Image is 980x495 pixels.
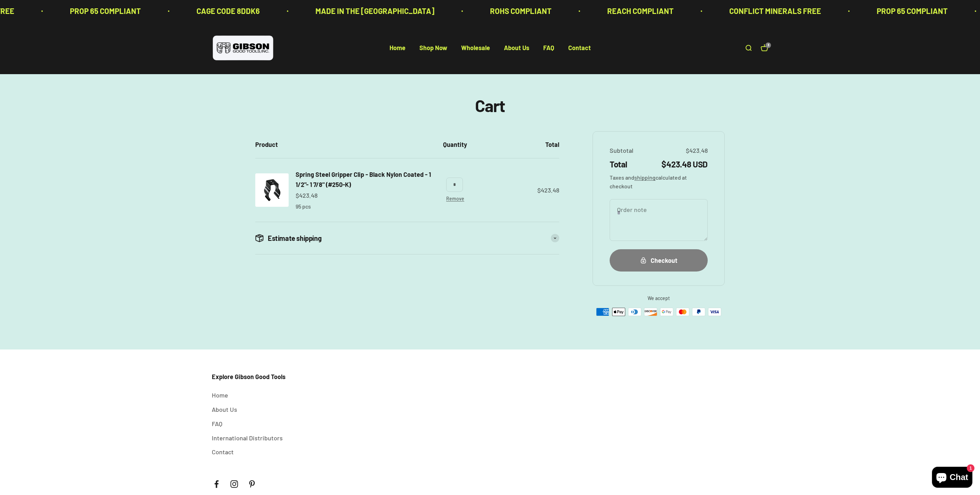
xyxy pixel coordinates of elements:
[255,131,437,158] th: Product
[765,42,771,48] cart-count: 3
[212,479,221,489] a: Follow on Facebook
[593,294,725,302] span: We accept
[296,171,431,188] span: Spring Steel Gripper Clip - Black Nylon Coated - 1 1/2"- 1 7/8" (#250-K)
[634,174,656,181] a: shipping
[610,173,708,191] span: Taxes and calculated at checkout
[193,5,256,17] p: CAGE CODE 8DDK6
[504,44,529,52] a: About Us
[487,5,548,17] p: ROHS COMPLIANT
[624,256,694,266] div: Checkout
[446,196,464,202] a: Remove
[312,5,431,17] p: MADE IN THE [GEOGRAPHIC_DATA]
[389,44,405,52] a: Home
[610,158,627,170] span: Total
[212,433,283,443] a: International Distributors
[212,372,286,382] p: Explore Gibson Good Tools
[930,467,974,489] inbox-online-store-chat: Shopify online store chat
[296,202,311,211] p: 95 pcs
[543,44,554,52] a: FAQ
[230,479,239,489] a: Follow on Instagram
[873,5,944,17] p: PROP 65 COMPLIANT
[661,158,708,170] span: $423.48 USD
[568,44,591,52] a: Contact
[726,5,818,17] p: CONFLICT MINERALS FREE
[296,190,318,201] sale-price: $423.48
[686,146,708,156] span: $423.48
[473,131,559,158] th: Total
[419,44,447,52] a: Shop Now
[247,479,257,489] a: Follow on Pinterest
[255,173,289,207] img: Gripper clip, made & shipped from the USA!
[212,419,222,429] a: FAQ
[610,146,633,156] span: Subtotal
[446,178,463,191] input: Change quantity
[604,5,670,17] p: REACH COMPLIANT
[212,447,234,457] a: Contact
[473,158,559,222] td: $423.48
[268,233,321,243] span: Estimate shipping
[255,222,559,254] summary: Estimate shipping
[475,96,505,115] h1: Cart
[610,249,708,271] button: Checkout
[437,131,473,158] th: Quantity
[212,390,228,400] a: Home
[212,404,237,415] a: About Us
[296,170,432,190] a: Spring Steel Gripper Clip - Black Nylon Coated - 1 1/2"- 1 7/8" (#250-K)
[461,44,490,52] a: Wholesale
[66,5,137,17] p: PROP 65 COMPLIANT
